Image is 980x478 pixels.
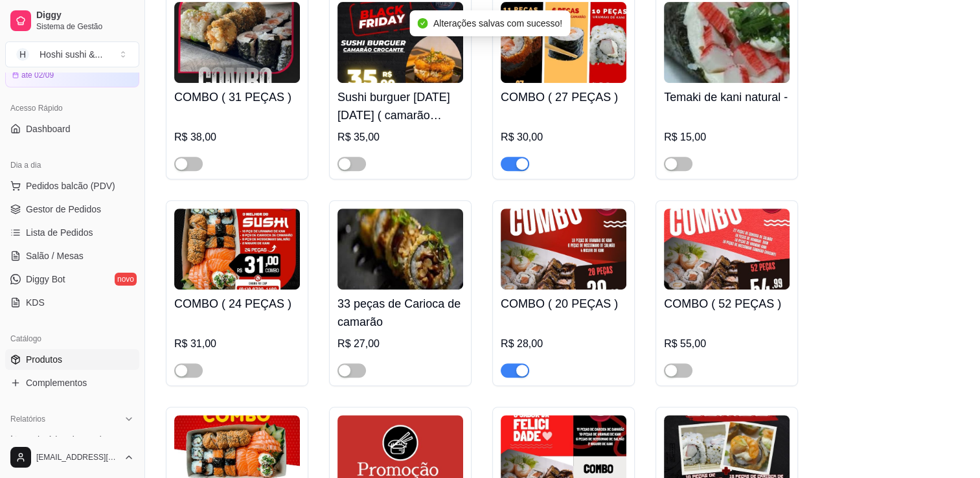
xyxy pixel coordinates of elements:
a: Diggy Botnovo [5,269,139,290]
button: Pedidos balcão (PDV) [5,176,139,196]
div: R$ 28,00 [501,336,626,352]
div: R$ 55,00 [664,336,790,352]
span: Salão / Mesas [26,249,84,262]
a: KDS [5,292,139,313]
h4: COMBO ( 27 PEÇAS ) [501,88,626,106]
span: Pedidos balcão (PDV) [26,179,115,192]
div: R$ 15,00 [664,130,790,145]
img: product-image [501,2,626,83]
a: Produtos [5,349,139,370]
article: até 02/09 [21,70,54,80]
a: Salão / Mesas [5,245,139,266]
span: check-circle [418,18,428,28]
a: Dashboard [5,119,139,139]
span: KDS [26,296,45,309]
div: R$ 35,00 [337,130,463,145]
div: R$ 31,00 [174,336,300,352]
img: product-image [337,2,463,83]
span: Relatórios de vendas [26,433,111,446]
div: Hoshi sushi & ... [40,48,102,61]
span: Complementos [26,376,87,389]
button: Select a team [5,41,139,67]
h4: Temaki de kani natural - [664,88,790,106]
h4: COMBO ( 20 PEÇAS ) [501,295,626,313]
span: Gestor de Pedidos [26,203,101,216]
span: Relatórios [10,414,45,424]
h4: Sushi burguer [DATE][DATE] ( camarão crocante ) [337,88,463,124]
a: Gestor de Pedidos [5,199,139,220]
div: Catálogo [5,328,139,349]
img: product-image [501,209,626,290]
div: R$ 27,00 [337,336,463,352]
h4: COMBO ( 24 PEÇAS ) [174,295,300,313]
span: Diggy Bot [26,273,65,286]
div: R$ 30,00 [501,130,626,145]
span: H [16,48,29,61]
span: [EMAIL_ADDRESS][DOMAIN_NAME] [36,452,119,462]
span: Alterações salvas com sucesso! [433,18,562,28]
span: Lista de Pedidos [26,226,93,239]
span: Dashboard [26,122,71,135]
img: product-image [337,209,463,290]
div: R$ 38,00 [174,130,300,145]
a: Lista de Pedidos [5,222,139,243]
img: product-image [174,2,300,83]
h4: COMBO ( 31 PEÇAS ) [174,88,300,106]
h4: 33 peças de Carioca de camarão [337,295,463,331]
a: Relatórios de vendas [5,429,139,450]
img: product-image [664,209,790,290]
a: DiggySistema de Gestão [5,5,139,36]
div: Dia a dia [5,155,139,176]
span: Sistema de Gestão [36,21,134,32]
button: [EMAIL_ADDRESS][DOMAIN_NAME] [5,442,139,473]
span: Produtos [26,353,62,366]
img: product-image [174,209,300,290]
img: product-image [664,2,790,83]
a: Complementos [5,372,139,393]
div: Acesso Rápido [5,98,139,119]
span: Diggy [36,10,134,21]
h4: COMBO ( 52 PEÇAS ) [664,295,790,313]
